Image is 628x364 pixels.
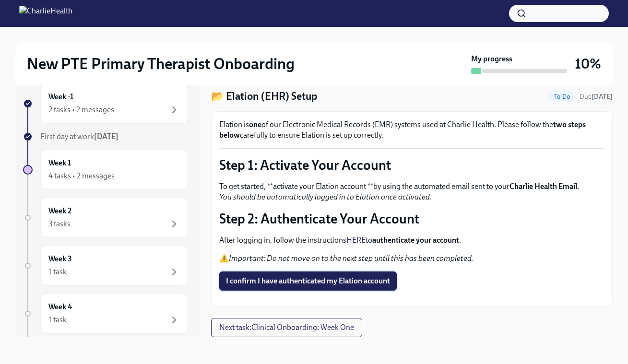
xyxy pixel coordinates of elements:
img: CharlieHealth [19,6,72,21]
em: You should be automatically logged in to Elation once activated. [219,192,432,201]
h6: Week 2 [48,206,71,216]
strong: Charlie Health Email [510,182,577,191]
a: Week -12 tasks • 2 messages [23,83,188,124]
h6: Week 1 [48,158,71,168]
span: October 17th, 2025 07:00 [580,92,613,101]
h6: Week -1 [48,92,73,102]
strong: one [249,120,261,129]
h3: 10% [575,55,601,72]
strong: authenticate your account [372,235,459,245]
p: ⚠️ [219,253,604,264]
p: After logging in, follow the instructions to . [219,235,604,246]
a: Week 23 tasks [23,198,188,238]
button: I confirm I have authenticated my Elation account [219,271,397,291]
span: Next task : Clinical Onboarding: Week One [219,323,354,332]
a: HERE [346,235,366,245]
p: Step 2: Authenticate Your Account [219,210,604,227]
a: First day at work[DATE] [23,131,188,142]
p: Elation is of our Electronic Medical Records (EMR) systems used at Charlie Health. Please follow ... [219,119,604,141]
em: Important: Do not move on to the next step until this has been completed. [229,254,474,263]
strong: [DATE] [592,93,613,101]
h2: New PTE Primary Therapist Onboarding [27,54,295,73]
div: 2 tasks • 2 messages [48,105,114,115]
div: 4 tasks • 2 messages [48,171,115,181]
span: Due [580,93,613,101]
h4: 📂 Elation (EHR) Setup [211,89,317,104]
button: Next task:Clinical Onboarding: Week One [211,318,362,337]
a: Week 41 task [23,294,188,334]
p: To get started, **activate your Elation account **by using the automated email sent to your . [219,181,604,202]
div: 1 task [48,267,67,277]
p: Step 1: Activate Your Account [219,156,604,174]
a: Week 31 task [23,246,188,286]
a: Week 14 tasks • 2 messages [23,150,188,190]
span: I confirm I have authenticated my Elation account [226,276,390,286]
strong: [DATE] [94,132,118,141]
h6: Week 3 [48,254,72,264]
div: 3 tasks [48,219,71,229]
span: To Do [548,93,576,100]
strong: My progress [471,54,512,64]
h6: Week 4 [48,302,72,312]
span: First day at work [40,132,118,141]
div: 1 task [48,315,67,325]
